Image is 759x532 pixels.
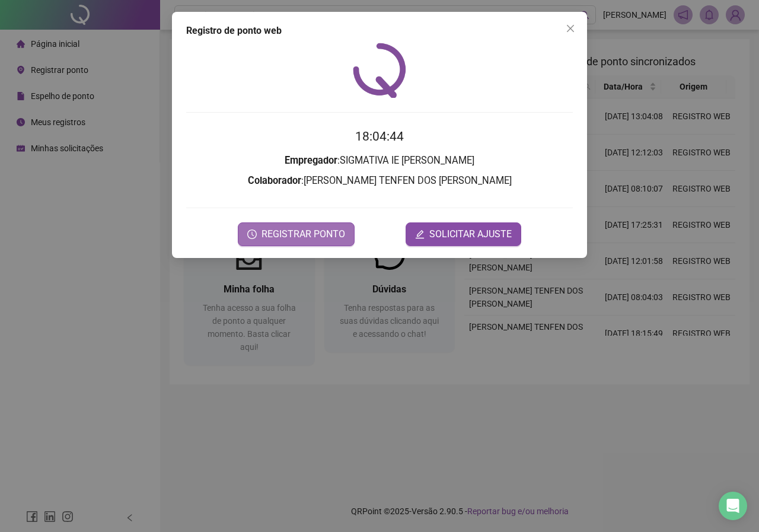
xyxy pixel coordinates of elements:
[561,19,580,38] button: Close
[248,175,301,186] strong: Colaborador
[261,227,345,241] span: REGISTRAR PONTO
[285,155,337,166] strong: Empregador
[186,173,573,189] h3: : [PERSON_NAME] TENFEN DOS [PERSON_NAME]
[186,24,573,38] div: Registro de ponto web
[566,24,575,33] span: close
[415,230,425,239] span: edit
[238,222,355,246] button: REGISTRAR PONTO
[353,43,406,98] img: QRPoint
[247,230,257,239] span: clock-circle
[406,222,521,246] button: editSOLICITAR AJUSTE
[719,492,747,520] div: Open Intercom Messenger
[355,129,404,144] time: 18:04:44
[429,227,512,241] span: SOLICITAR AJUSTE
[186,153,573,168] h3: : SIGMATIVA IE [PERSON_NAME]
